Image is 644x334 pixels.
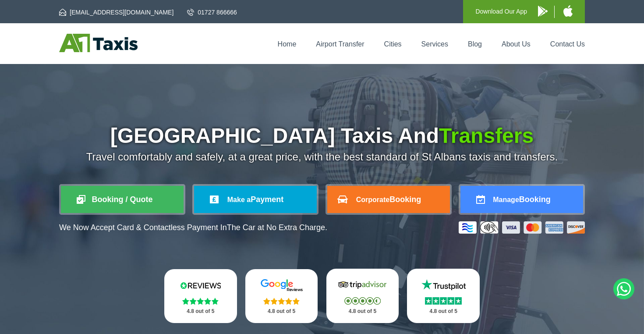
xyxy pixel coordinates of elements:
[174,306,227,317] p: 4.8 out of 5
[59,151,585,163] p: Travel comfortably and safely, at a great price, with the best standard of St Albans taxis and tr...
[421,40,448,48] a: Services
[227,223,327,232] span: The Car at No Extra Charge.
[384,40,402,48] a: Cities
[336,278,389,291] img: Tripadvisor
[263,298,300,305] img: Stars
[356,196,389,203] span: Corporate
[468,40,482,48] a: Blog
[61,186,184,213] a: Booking / Quote
[344,297,381,305] img: Stars
[278,40,297,48] a: Home
[316,40,364,48] a: Airport Transfer
[59,223,327,232] p: We Now Accept Card & Contactless Payment In
[59,125,585,146] h1: [GEOGRAPHIC_DATA] Taxis And
[327,186,450,213] a: CorporateBooking
[59,8,173,17] a: [EMAIL_ADDRESS][DOMAIN_NAME]
[164,269,237,323] a: Reviews.io Stars 4.8 out of 5
[194,186,317,213] a: Make aPayment
[174,279,227,292] img: Reviews.io
[245,269,318,323] a: Google Stars 4.8 out of 5
[493,196,519,203] span: Manage
[407,269,480,323] a: Trustpilot Stars 4.8 out of 5
[182,298,219,305] img: Stars
[417,306,470,317] p: 4.8 out of 5
[459,221,585,234] img: Credit And Debit Cards
[550,40,585,48] a: Contact Us
[187,8,237,17] a: 01727 866666
[563,5,573,17] img: A1 Taxis iPhone App
[425,297,462,305] img: Stars
[255,306,308,317] p: 4.8 out of 5
[460,186,583,213] a: ManageBooking
[336,306,389,317] p: 4.8 out of 5
[255,279,308,292] img: Google
[326,269,399,323] a: Tripadvisor Stars 4.8 out of 5
[59,34,138,52] img: A1 Taxis St Albans LTD
[227,196,251,203] span: Make a
[439,124,534,147] span: Transfers
[502,40,531,48] a: About Us
[475,6,527,17] p: Download Our App
[538,6,548,17] img: A1 Taxis Android App
[417,278,470,291] img: Trustpilot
